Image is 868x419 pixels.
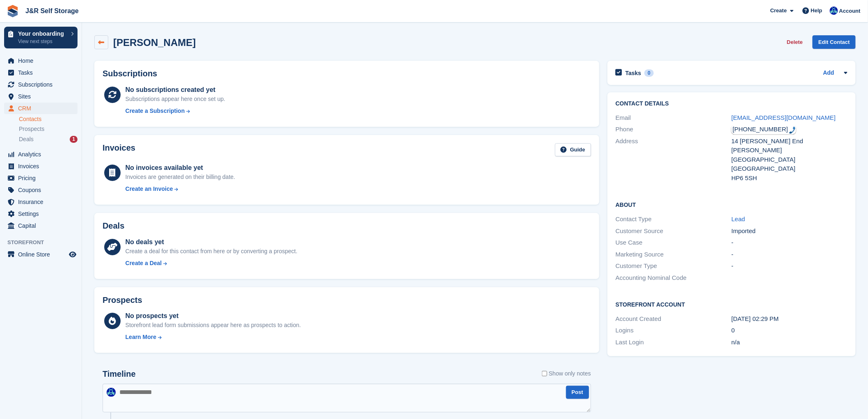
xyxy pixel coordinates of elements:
[731,146,847,155] div: [PERSON_NAME]
[626,69,642,77] h2: Tasks
[4,160,78,172] a: menu
[616,338,732,347] div: Last Login
[126,185,235,193] a: Create an Invoice
[18,67,67,78] span: Tasks
[126,259,162,268] div: Create a Deal
[18,149,67,160] span: Analytics
[4,249,78,260] a: menu
[731,215,745,222] a: Lead
[18,55,67,66] span: Home
[783,35,806,49] button: Delete
[542,369,591,378] label: Show only notes
[616,238,732,247] div: Use Case
[616,273,732,283] div: Accounting Nominal Code
[126,107,226,115] a: Create a Subscription
[126,173,235,181] div: Invoices are generated on their billing date.
[616,314,732,324] div: Account Created
[103,221,124,231] h2: Deals
[4,91,78,102] a: menu
[18,79,67,90] span: Subscriptions
[126,247,297,256] div: Create a deal for this contact from here or by converting a prospect.
[4,208,78,220] a: menu
[813,35,856,49] a: Edit Contact
[103,295,142,305] h2: Prospects
[644,69,654,77] div: 0
[4,184,78,196] a: menu
[7,238,82,247] span: Storefront
[126,237,297,247] div: No deals yet
[4,55,78,66] a: menu
[731,338,847,347] div: n/a
[616,137,732,183] div: Address
[4,196,78,208] a: menu
[789,126,796,134] img: hfpfyWBK5wQHBAGPgDf9c6qAYOxxMAAAAASUVORK5CYII=
[839,7,861,15] span: Account
[7,5,19,17] img: stora-icon-8386f47178a22dfd0bd8f6a31ec36ba5ce8667c1dd55bd0f319d3a0aa187defe.svg
[19,125,44,133] span: Prospects
[126,185,173,193] div: Create an Invoice
[616,125,732,134] div: Phone
[4,149,78,160] a: menu
[126,95,226,103] div: Subscriptions appear here once set up.
[731,137,847,146] div: 14 [PERSON_NAME] End
[616,227,732,236] div: Customer Source
[731,238,847,247] div: -
[542,369,547,378] input: Show only notes
[555,143,591,157] a: Guide
[18,196,67,208] span: Insurance
[731,164,847,174] div: [GEOGRAPHIC_DATA]
[4,172,78,184] a: menu
[19,135,34,143] span: Deals
[4,27,78,48] a: Your onboarding View next steps
[731,155,847,165] div: [GEOGRAPHIC_DATA]
[4,103,78,114] a: menu
[616,101,847,107] h2: Contact Details
[18,249,67,260] span: Online Store
[126,311,301,321] div: No prospects yet
[830,7,838,15] img: Steve Revell
[22,4,82,18] a: J&R Self Storage
[731,261,847,271] div: -
[113,37,196,48] h2: [PERSON_NAME]
[4,220,78,231] a: menu
[103,69,591,78] h2: Subscriptions
[616,200,847,208] h2: About
[126,333,156,341] div: Learn More
[4,79,78,90] a: menu
[731,125,796,134] div: Call: +447491675339
[18,220,67,231] span: Capital
[18,91,67,102] span: Sites
[731,227,847,236] div: Imported
[18,31,67,37] p: Your onboarding
[731,114,836,121] a: [EMAIL_ADDRESS][DOMAIN_NAME]
[18,160,67,172] span: Invoices
[68,250,78,259] a: Preview store
[126,321,301,330] div: Storefront lead form submissions appear here as prospects to action.
[126,163,235,173] div: No invoices available yet
[616,261,732,271] div: Customer Type
[19,125,78,133] a: Prospects
[70,136,78,143] div: 1
[616,250,732,259] div: Marketing Source
[107,388,116,397] img: Steve Revell
[616,300,847,308] h2: Storefront Account
[126,107,185,115] div: Create a Subscription
[19,135,78,144] a: Deals 1
[731,174,847,183] div: HP6 5SH
[19,115,78,123] a: Contacts
[823,69,834,78] a: Add
[616,215,732,224] div: Contact Type
[18,172,67,184] span: Pricing
[103,143,135,157] h2: Invoices
[126,259,297,268] a: Create a Deal
[126,85,226,95] div: No subscriptions created yet
[18,184,67,196] span: Coupons
[18,38,67,45] p: View next steps
[770,7,787,15] span: Create
[18,208,67,220] span: Settings
[103,369,136,379] h2: Timeline
[616,113,732,123] div: Email
[616,326,732,335] div: Logins
[18,103,67,114] span: CRM
[731,250,847,259] div: -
